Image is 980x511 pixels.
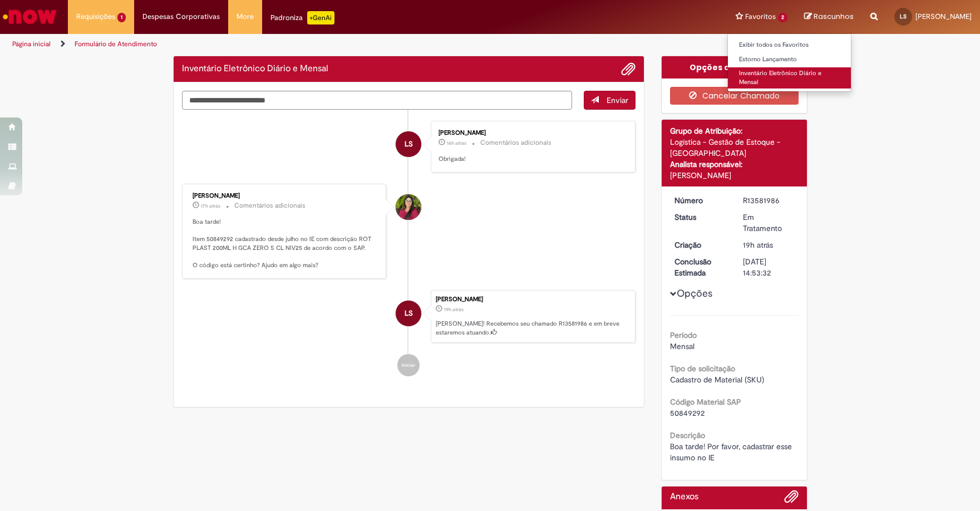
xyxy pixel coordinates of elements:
span: Cadastro de Material (SKU) [670,375,764,385]
a: Exibir todos os Favoritos [728,39,851,51]
p: Boa tarde! Item 50849292 cadastrado desde julho no IE com descrição ROT PLAST 200ML H GCA ZERO S ... [193,218,378,270]
p: Obrigada! [439,155,624,164]
span: 19h atrás [743,240,773,250]
textarea: Digite sua mensagem aqui... [182,91,573,110]
li: Livia Dos Santos [182,290,636,343]
span: LS [405,131,413,158]
div: [PERSON_NAME] [436,296,629,303]
img: ServiceNow [1,6,58,28]
ul: Histórico de tíquete [182,110,636,388]
div: Opções do Chamado [662,56,807,78]
dt: Status [666,212,735,223]
div: Padroniza [270,11,334,24]
b: Código Material SAP [670,397,741,407]
div: Livia Dos Santos [396,301,421,326]
time: 30/09/2025 17:25:40 [201,203,220,209]
span: Despesas Corporativas [142,11,220,22]
div: Livia Dos Santos [396,131,421,157]
span: 50849292 [670,408,705,418]
time: 30/09/2025 17:37:59 [447,140,466,146]
b: Descrição [670,430,705,440]
span: Mensal [670,341,695,351]
span: 17h atrás [201,203,220,209]
span: 19h atrás [444,306,464,313]
dt: Conclusão Estimada [666,256,735,278]
span: Boa tarde! Por favor, cadastrar esse insumo no IE [670,441,794,463]
a: Página inicial [12,40,51,48]
ul: Trilhas de página [8,34,645,55]
span: Rascunhos [814,11,854,22]
time: 30/09/2025 14:41:09 [743,240,773,250]
time: 30/09/2025 14:41:09 [444,306,464,313]
span: 16h atrás [447,140,466,146]
span: 1 [117,13,126,22]
button: Enviar [584,91,636,110]
span: Enviar [607,95,628,105]
b: Tipo de solicitação [670,363,735,374]
ul: Favoritos [727,33,851,92]
h2: Inventário Eletrônico Diário e Mensal Histórico de tíquete [182,64,328,74]
div: [DATE] 14:53:32 [743,256,795,278]
div: [PERSON_NAME] [193,193,378,199]
div: Logística - Gestão de Estoque - [GEOGRAPHIC_DATA] [670,136,799,159]
div: Analista responsável: [670,159,799,170]
p: [PERSON_NAME]! Recebemos seu chamado R13581986 e em breve estaremos atuando. [436,320,629,337]
div: Maria Leticia Fuzeto Ferreira [396,194,421,220]
span: [PERSON_NAME] [915,12,972,21]
a: Rascunhos [804,12,854,22]
a: Estorno Lançamento [728,53,851,66]
dt: Criação [666,239,735,250]
small: Comentários adicionais [480,138,551,148]
button: Cancelar Chamado [670,87,799,105]
div: [PERSON_NAME] [670,170,799,181]
span: LS [900,13,907,20]
span: Requisições [76,11,115,22]
span: LS [405,300,413,327]
h2: Anexos [670,492,698,502]
span: Favoritos [745,11,776,22]
div: Grupo de Atribuição: [670,125,799,136]
a: Formulário de Atendimento [75,40,157,48]
div: 30/09/2025 14:41:09 [743,239,795,250]
span: 2 [778,13,787,22]
small: Comentários adicionais [234,201,306,210]
button: Adicionar anexos [621,62,636,76]
div: [PERSON_NAME] [439,130,624,136]
div: R13581986 [743,195,795,206]
span: More [237,11,254,22]
dt: Número [666,195,735,206]
a: Inventário Eletrônico Diário e Mensal [728,67,851,88]
p: +GenAi [307,11,334,24]
button: Adicionar anexos [784,489,799,509]
div: Em Tratamento [743,212,795,234]
b: Período [670,330,697,340]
